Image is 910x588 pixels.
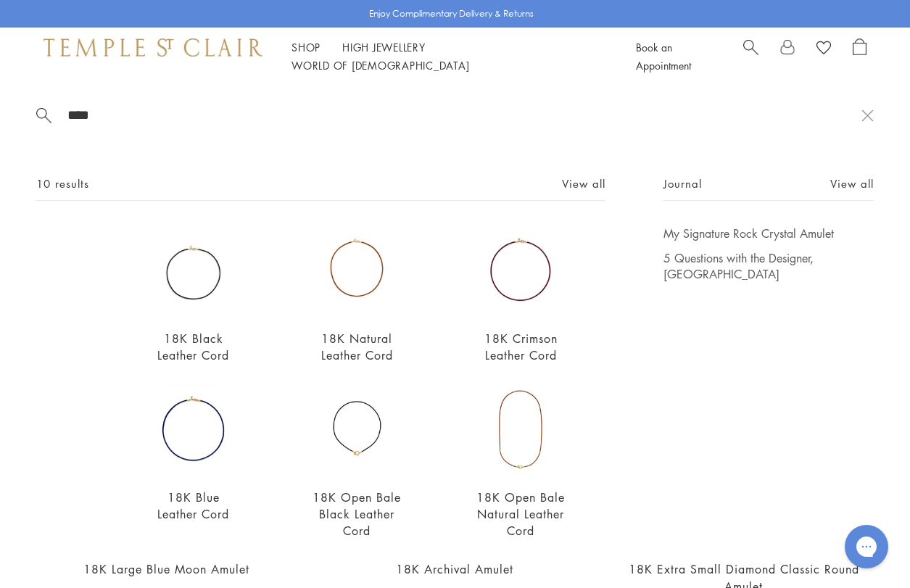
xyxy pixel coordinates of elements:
a: World of [DEMOGRAPHIC_DATA]World of [DEMOGRAPHIC_DATA] [291,58,469,73]
a: 18K Open Bale Natural Leather Cord [476,489,565,539]
img: N00001-CRIMSN18 [475,225,566,317]
a: 18K Archival Amulet [396,561,513,577]
a: View all [830,175,874,191]
a: 18K Blue Leather Cord [157,489,229,522]
a: 5 Questions with the Designer, [GEOGRAPHIC_DATA] [663,250,874,282]
a: Open Shopping Bag [853,38,866,75]
a: View Wishlist [816,38,831,60]
a: 18K Open Bale Black Leather Cord [313,489,401,539]
a: 18K Natural Leather Cord [321,331,393,363]
a: View all [562,175,605,191]
a: Book an Appointment [636,40,691,73]
nav: Main navigation [291,38,603,75]
img: N00001-BLUE18 [148,384,239,475]
a: 18K Crimson Leather Cord [484,331,558,363]
a: Search [743,38,758,75]
img: N00001-BLK18 [148,225,239,317]
img: Temple St. Clair [44,38,262,56]
img: 18K Open Bale Natural Leather Cord [475,384,566,475]
img: N00001-NAT18 [312,225,403,317]
a: 18K Black Leather Cord [157,331,229,363]
a: ShopShop [291,40,320,54]
a: 18K Large Blue Moon Amulet [83,561,249,577]
span: Journal [663,175,702,193]
a: High JewelleryHigh Jewellery [342,40,426,54]
img: N00001-BLK18OC [312,384,403,475]
iframe: Gorgias live chat messenger [837,520,895,573]
a: My Signature Rock Crystal Amulet [663,225,874,241]
span: 10 results [36,175,89,193]
p: Enjoy Complimentary Delivery & Returns [369,7,534,21]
